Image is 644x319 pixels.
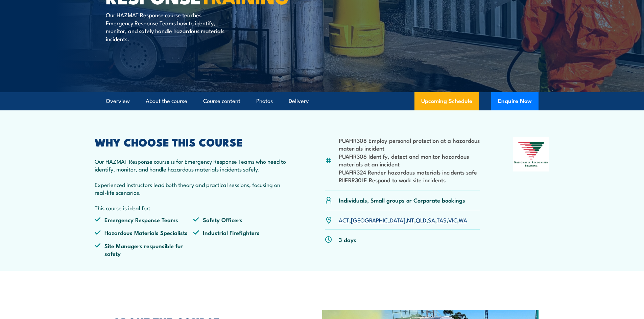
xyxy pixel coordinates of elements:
li: Emergency Response Teams [95,216,193,223]
p: , , , , , , , [339,216,467,224]
p: Experienced instructors lead both theory and practical sessions, focusing on real-life scenarios. [95,181,292,196]
a: [GEOGRAPHIC_DATA] [351,216,405,224]
a: Photos [256,92,273,110]
a: TAS [437,216,447,224]
button: Enquire Now [491,92,539,110]
a: SA [428,216,435,224]
p: Individuals, Small groups or Corporate bookings [339,196,465,204]
a: NT [407,216,414,224]
p: This course is ideal for: [95,204,292,212]
a: Overview [106,92,130,110]
h2: WHY CHOOSE THIS COURSE [95,137,292,147]
p: 3 days [339,236,356,243]
a: VIC [448,216,457,224]
li: RIIERR301E Respond to work site incidents [339,176,480,184]
li: PUAFIR306 Identify, detect and monitor hazardous materials at an incident [339,152,480,168]
a: WA [459,216,467,224]
li: Hazardous Materials Specialists [95,229,193,236]
p: Our HAZMAT Response course is for Emergency Response Teams who need to identify, monitor, and han... [95,157,292,173]
li: Site Managers responsible for safety [95,242,193,258]
a: About the course [146,92,187,110]
img: Nationally Recognised Training logo. [513,137,550,171]
li: PUAFIR324 Render hazardous materials incidents safe [339,168,480,176]
li: PUAFIR308 Employ personal protection at a hazardous materials incident [339,136,480,152]
li: Industrial Firefighters [193,229,292,236]
li: Safety Officers [193,216,292,223]
a: QLD [416,216,426,224]
a: Delivery [289,92,309,110]
a: Upcoming Schedule [414,92,479,110]
p: Our HAZMAT Response course teaches Emergency Response Teams how to identify, monitor, and safely ... [106,11,229,43]
a: ACT [339,216,349,224]
a: Course content [203,92,240,110]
